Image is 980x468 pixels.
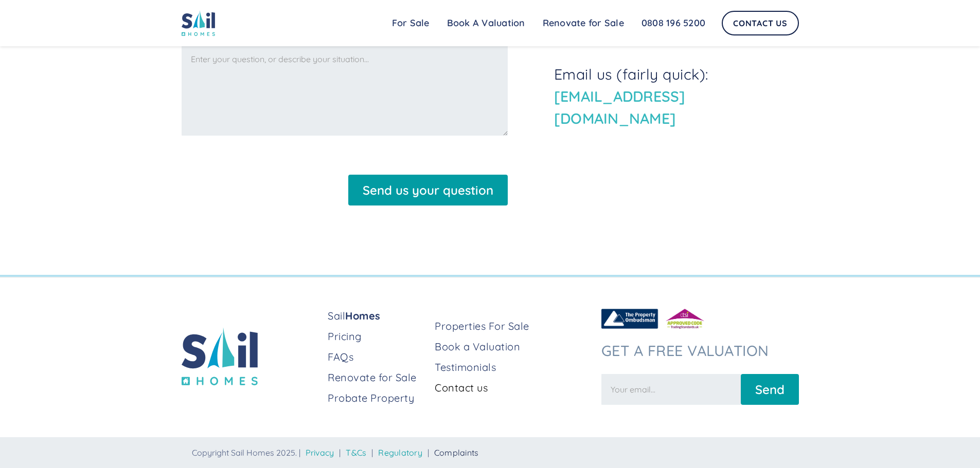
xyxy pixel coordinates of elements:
[534,13,633,33] a: Renovate for Sale
[434,447,479,458] a: Complaints
[383,13,438,33] a: For Sale
[601,342,799,359] h3: Get a free valuation
[328,370,426,385] a: Renovate for Sale
[741,374,799,405] input: Send
[554,63,799,129] p: Email us (fairly quick):
[633,13,714,33] a: 0808 196 5200
[601,374,741,405] input: Your email...
[346,447,366,458] a: T&Cs
[438,13,534,33] a: Book A Valuation
[328,329,426,344] a: Pricing
[328,350,426,364] a: FAQs
[435,381,593,395] a: Contact us
[378,447,422,458] a: Regulatory
[554,87,686,127] a: [EMAIL_ADDRESS][DOMAIN_NAME]
[435,319,593,333] a: Properties For Sale
[328,309,426,323] a: SailHomes
[348,175,508,205] input: Send us your question
[722,11,799,35] a: Contact Us
[328,391,426,405] a: Probate Property
[435,360,593,375] a: Testimonials
[182,10,216,36] img: sail home logo colored
[435,340,593,354] a: Book a Valuation
[192,447,799,458] div: Copyright Sail Homes 2025. | | | |
[306,447,334,458] a: Privacy
[601,369,799,405] form: Newsletter Form
[182,327,258,385] img: sail home logo colored
[345,309,381,322] strong: Homes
